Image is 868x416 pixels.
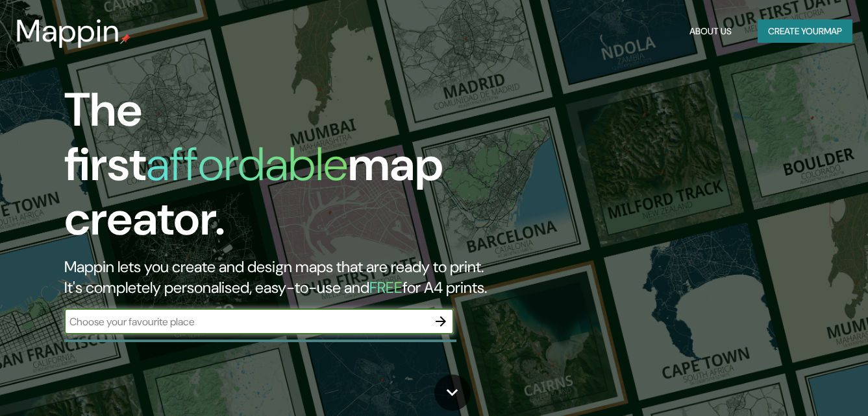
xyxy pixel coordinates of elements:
[758,19,852,43] button: Create yourmap
[64,83,499,257] h1: The first map creator.
[64,257,499,298] h2: Mappin lets you create and design maps that are ready to print. It's completely personalised, eas...
[684,19,737,43] button: About Us
[16,13,120,49] h3: Mappin
[146,134,348,194] h1: affordable
[120,34,130,44] img: mappin-pin
[64,314,428,329] input: Choose your favourite place
[369,277,403,297] h5: FREE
